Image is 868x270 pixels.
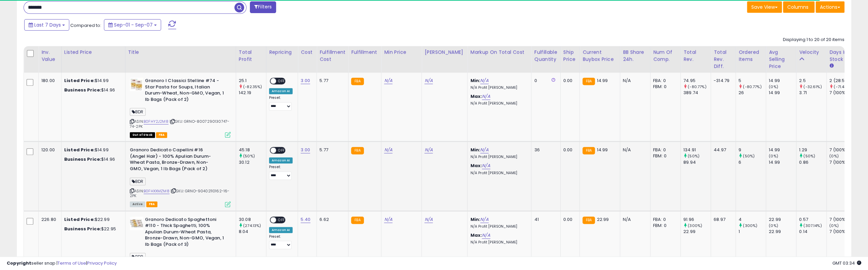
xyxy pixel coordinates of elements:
[832,260,861,266] span: 2025-09-15 03:34 GMT
[743,153,755,159] small: (50%)
[156,132,167,138] span: FBA
[739,217,766,223] div: 4
[424,49,464,56] div: [PERSON_NAME]
[351,147,364,154] small: FBA
[829,217,857,223] div: 7 (100%)
[470,85,526,90] p: N/A Profit [PERSON_NAME]
[747,1,782,13] button: Save View
[384,216,392,223] a: N/A
[301,77,310,84] a: 3.00
[145,78,227,104] b: Granoro I Classici Stelline #74 - Star Pasta for Soups, Italian Durum-Wheat, Non-GMO, Vegan, 1 lb...
[41,217,56,223] div: 226.80
[239,90,266,96] div: 142.19
[787,4,808,10] span: Columns
[269,157,293,163] div: Amazon AI
[301,216,310,223] a: 5.40
[41,147,56,153] div: 120.00
[799,78,826,84] div: 2.5
[803,223,822,228] small: (307.14%)
[70,22,101,29] span: Compared to:
[144,119,168,124] a: B0FHY2J2M8
[319,49,345,63] div: Fulfillment Cost
[769,159,796,165] div: 14.99
[470,232,482,238] b: Max:
[739,229,766,235] div: 1
[470,155,526,159] p: N/A Profit [PERSON_NAME]
[582,147,595,154] small: FBA
[239,49,263,63] div: Total Profit
[829,147,857,153] div: 7 (100%)
[269,88,293,94] div: Amazon AI
[424,77,432,84] a: N/A
[829,153,839,159] small: (0%)
[319,217,343,223] div: 6.62
[130,147,231,206] div: ASIN:
[739,159,766,165] div: 6
[470,49,528,56] div: Markup on Total Cost
[243,84,262,89] small: (-82.35%)
[130,78,231,137] div: ASIN:
[144,188,169,194] a: B0FHXXMZM8
[239,229,266,235] div: 8.04
[239,159,266,165] div: 30.12
[104,19,161,31] button: Sep-01 - Sep-07
[64,78,120,84] div: $14.99
[683,147,711,153] div: 134.91
[739,49,763,63] div: Ordered Items
[41,78,56,84] div: 180.00
[714,147,730,153] div: 44.97
[799,90,826,96] div: 3.71
[743,223,757,228] small: (300%)
[64,147,120,153] div: $14.99
[301,49,314,56] div: Cost
[829,49,854,63] div: Days In Stock
[276,78,287,84] span: OFF
[582,49,617,63] div: Current Buybox Price
[470,216,480,223] b: Min:
[582,217,595,224] small: FBA
[41,49,59,63] div: Inv. value
[714,49,733,70] div: Total Rev. Diff.
[563,78,574,84] div: 0.00
[582,78,595,85] small: FBA
[351,78,364,85] small: FBA
[482,93,490,100] a: N/A
[64,217,120,223] div: $22.99
[470,93,482,100] b: Max:
[803,153,815,159] small: (50%)
[239,78,266,84] div: 25.1
[64,226,101,232] b: Business Price:
[269,234,293,249] div: Preset:
[769,84,778,89] small: (0%)
[130,78,143,91] img: 41+nMdKjYXL._SL40_.jpg
[623,217,645,223] div: N/A
[130,132,155,138] span: All listings that are currently out of stock and unavailable for purchase on Amazon
[7,260,117,267] div: seller snap | |
[829,78,857,84] div: 2 (28.57%)
[769,147,796,153] div: 14.99
[470,162,482,169] b: Max:
[623,49,647,63] div: BB Share 24h.
[145,217,227,249] b: Granoro Dedicato Spaghettoni #110 - Thick Spaghetti, 100% Apulian Durum-Wheat Pasta, Bronze-Drawn...
[130,147,212,173] b: Granoro Dedicato Capellini #16 (Angel Hair) - 100% Apulian Durum-Wheat Pasta, Bronze-Drawn, Non-G...
[829,90,857,96] div: 7 (100%)
[424,216,432,223] a: N/A
[480,216,488,223] a: N/A
[739,147,766,153] div: 9
[783,37,844,43] div: Displaying 1 to 20 of 20 items
[623,147,645,153] div: N/A
[130,108,146,116] span: BDR
[683,217,711,223] div: 91.96
[64,156,101,162] b: Business Price:
[114,22,153,28] span: Sep-01 - Sep-07
[146,201,158,207] span: FBA
[563,217,574,223] div: 0.00
[482,232,490,239] a: N/A
[829,223,839,228] small: (0%)
[688,223,702,228] small: (300%)
[276,148,287,153] span: OFF
[829,63,833,69] small: Days In Stock.
[683,229,711,235] div: 22.99
[534,78,555,84] div: 0
[534,49,557,63] div: Fulfillable Quantity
